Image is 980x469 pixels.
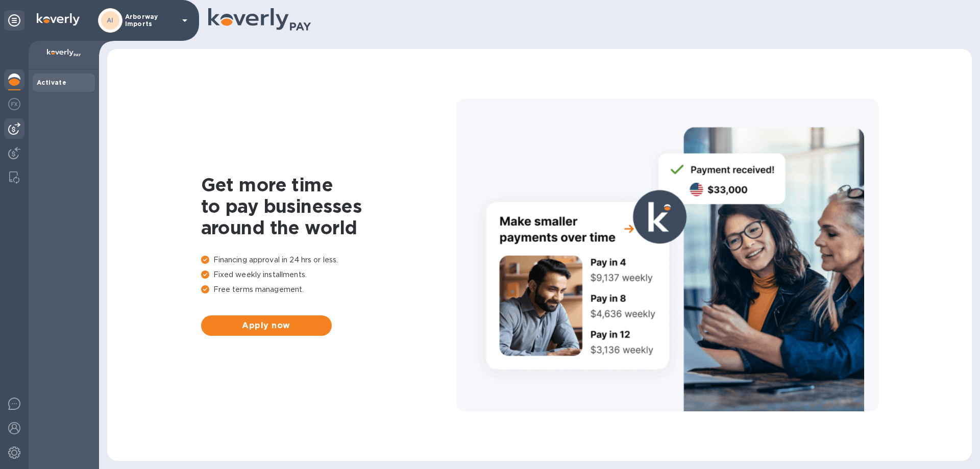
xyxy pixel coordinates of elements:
button: Apply now [201,315,332,336]
p: Arborway Imports [125,13,176,28]
div: Unpin categories [4,10,24,31]
p: Free terms management. [201,284,456,295]
p: Fixed weekly installments. [201,269,456,280]
span: Apply now [209,319,324,332]
b: AI [107,16,114,24]
b: Activate [37,79,66,86]
img: Logo [37,13,80,26]
p: Financing approval in 24 hrs or less. [201,255,456,265]
h1: Get more time to pay businesses around the world [201,174,456,238]
img: Foreign exchange [8,98,20,110]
